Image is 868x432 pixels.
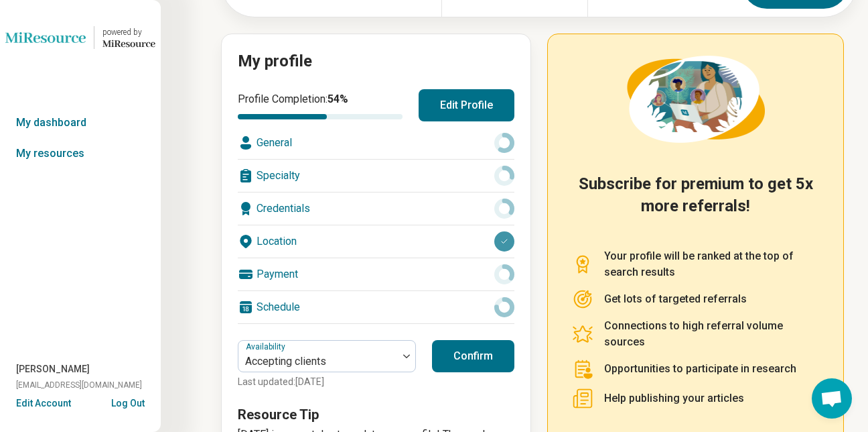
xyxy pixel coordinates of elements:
[16,396,71,411] button: Edit Account
[432,340,514,372] button: Confirm
[604,318,819,350] p: Connections to high referral volume sources
[812,378,852,419] div: Open chat
[238,291,514,323] div: Schedule
[238,258,514,290] div: Payment
[604,291,747,307] p: Get lots of targeted referrals
[419,89,514,121] button: Edit Profile
[238,193,514,225] div: Credentials
[238,50,514,73] h2: My profile
[604,248,819,280] p: Your profile will be ranked at the top of search results
[5,21,86,54] img: Lions
[604,361,796,377] p: Opportunities to participate in research
[238,91,403,119] div: Profile Completion:
[111,396,145,407] button: Log Out
[238,375,416,389] p: Last updated: [DATE]
[328,93,348,105] span: 54 %
[5,21,155,54] a: Lionspowered by
[238,160,514,192] div: Specialty
[238,127,514,159] div: General
[16,379,142,391] span: [EMAIL_ADDRESS][DOMAIN_NAME]
[238,405,514,424] h3: Resource Tip
[572,173,819,232] h2: Subscribe for premium to get 5x more referrals!
[238,225,514,258] div: Location
[102,26,155,38] div: powered by
[246,342,288,352] label: Availability
[604,390,744,407] p: Help publishing your articles
[16,362,90,376] span: [PERSON_NAME]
